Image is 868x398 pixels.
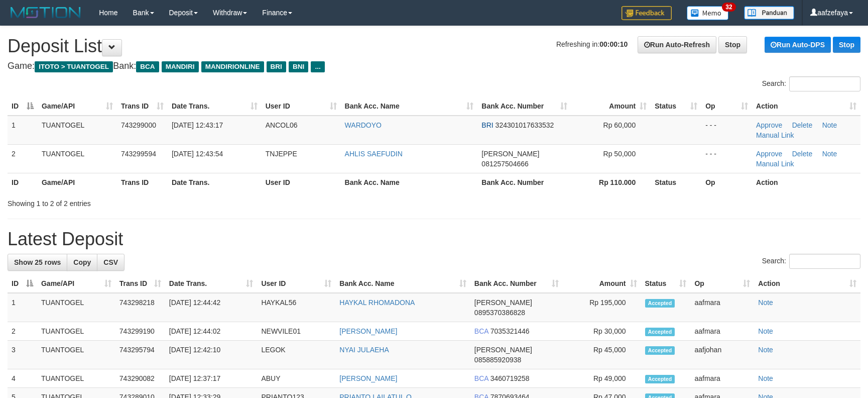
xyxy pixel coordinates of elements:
[833,37,860,53] a: Stop
[758,346,773,354] a: Note
[168,97,262,116] th: Date Trans.: activate to sort column ascending
[172,150,223,158] span: [DATE] 12:43:54
[165,274,258,293] th: Date Trans.: activate to sort column ascending
[201,61,264,72] span: MANDIRIONLINE
[8,36,860,56] h1: Deposit List
[8,194,354,209] div: Showing 1 to 2 of 2 entries
[563,293,641,322] td: Rp 195,000
[481,121,493,129] span: BRI
[257,293,335,322] td: HAYKAL56
[8,144,38,173] td: 2
[8,97,38,116] th: ID: activate to sort column descending
[638,36,716,53] a: Run Auto-Refresh
[690,293,754,322] td: aafmara
[8,274,37,293] th: ID: activate to sort column descending
[701,173,752,191] th: Op
[754,274,860,293] th: Action: activate to sort column ascending
[690,369,754,388] td: aafmara
[38,144,117,173] td: TUANTOGEL
[744,6,794,20] img: panduan.png
[477,173,571,191] th: Bank Acc. Number
[490,374,530,382] span: Copy 3460719258 to clipboard
[335,274,470,293] th: Bank Acc. Name: activate to sort column ascending
[822,121,837,129] a: Note
[257,274,335,293] th: User ID: activate to sort column ascending
[495,121,554,129] span: Copy 324301017633532 to clipboard
[117,97,168,116] th: Trans ID: activate to sort column ascending
[701,116,752,145] td: - - -
[762,254,860,269] label: Search:
[603,150,636,158] span: Rp 50,000
[563,369,641,388] td: Rp 49,000
[136,61,159,72] span: BCA
[563,322,641,341] td: Rp 30,000
[339,374,397,382] a: [PERSON_NAME]
[341,97,478,116] th: Bank Acc. Name: activate to sort column ascending
[8,173,38,191] th: ID
[121,150,156,158] span: 743299594
[8,322,37,341] td: 2
[792,150,812,158] a: Delete
[622,6,672,20] img: Feedback.jpg
[37,369,115,388] td: TUANTOGEL
[339,346,389,354] a: NYAI JULAEHA
[690,274,754,293] th: Op: activate to sort column ascending
[641,274,691,293] th: Status: activate to sort column ascending
[690,341,754,369] td: aafjohan
[599,40,628,48] strong: 00:00:10
[822,150,837,158] a: Note
[8,116,38,145] td: 1
[262,97,341,116] th: User ID: activate to sort column ascending
[345,121,382,129] a: WARDOYO
[765,37,831,53] a: Run Auto-DPS
[266,150,297,158] span: TNJEPPE
[8,229,860,249] h1: Latest Deposit
[115,293,165,322] td: 743298218
[257,322,335,341] td: NEWVILE01
[37,274,115,293] th: Game/API: activate to sort column ascending
[474,346,532,354] span: [PERSON_NAME]
[474,327,488,335] span: BCA
[37,322,115,341] td: TUANTOGEL
[758,298,773,307] a: Note
[103,258,118,266] span: CSV
[756,160,794,168] a: Manual Link
[165,341,258,369] td: [DATE] 12:42:10
[758,327,773,335] a: Note
[474,309,525,317] span: Copy 0895370386828 to clipboard
[563,341,641,369] td: Rp 45,000
[651,173,701,191] th: Status
[162,61,199,72] span: MANDIRI
[762,76,860,91] label: Search:
[165,293,258,322] td: [DATE] 12:44:42
[339,298,415,307] a: HAYKAL RHOMADONA
[262,173,341,191] th: User ID
[257,369,335,388] td: ABUY
[490,327,530,335] span: Copy 7035321446 to clipboard
[172,121,223,129] span: [DATE] 12:43:17
[758,374,773,382] a: Note
[651,97,701,116] th: Status: activate to sort column ascending
[687,6,729,20] img: Button%20Memo.svg
[603,121,636,129] span: Rp 60,000
[752,173,860,191] th: Action
[345,150,403,158] a: AHLIS SAEFUDIN
[37,293,115,322] td: TUANTOGEL
[8,5,84,20] img: MOTION_logo.png
[8,341,37,369] td: 3
[14,258,61,266] span: Show 25 rows
[481,160,528,168] span: Copy 081257504666 to clipboard
[756,131,794,139] a: Manual Link
[756,121,782,129] a: Approve
[645,346,675,355] span: Accepted
[37,341,115,369] td: TUANTOGEL
[165,322,258,341] td: [DATE] 12:44:02
[121,121,156,129] span: 743299000
[481,150,539,158] span: [PERSON_NAME]
[73,258,91,266] span: Copy
[8,61,860,71] h4: Game: Bank:
[571,97,651,116] th: Amount: activate to sort column ascending
[645,375,675,383] span: Accepted
[470,274,563,293] th: Bank Acc. Number: activate to sort column ascending
[8,293,37,322] td: 1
